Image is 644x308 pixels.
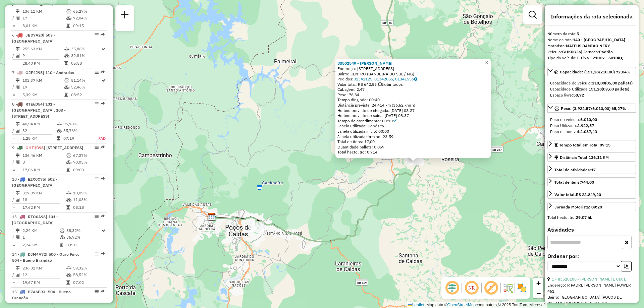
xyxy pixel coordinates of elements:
[547,177,636,186] a: Total de itens:744,00
[73,265,105,271] td: 59,32%
[581,49,613,54] span: | Jornada:
[378,82,403,87] span: Exibir todos
[95,252,99,256] em: Opções
[63,127,91,134] td: 35,76%
[12,177,57,188] span: 10 -
[73,196,105,203] td: 11,03%
[337,61,392,66] a: 83502549 - [PERSON_NAME]
[28,214,46,219] span: RTO0A96
[95,177,99,181] em: Opções
[16,122,20,126] i: Distância Total
[547,202,636,211] a: Jornada Motorista: 09:20
[547,55,636,61] div: Tipo do veículo:
[547,227,636,233] h4: Atividades
[12,167,15,173] td: =
[16,16,20,20] i: Total de Atividades
[591,167,596,172] strong: 17
[599,49,613,54] strong: Padrão
[547,43,636,49] div: Motorista:
[71,60,101,67] td: 05:58
[66,242,101,248] td: 03:01
[63,135,91,142] td: 07:19
[95,290,99,294] em: Opções
[425,303,426,307] span: |
[66,191,71,195] i: % de utilização do peso
[71,46,101,52] td: 35,86%
[533,278,543,288] a: Zoom in
[562,49,581,54] strong: GHK0G36
[22,227,59,234] td: 2,24 KM
[550,86,633,92] div: Capacidade Utilizada:
[605,80,633,85] strong: (05,00 pallets)
[101,33,105,37] em: Rota exportada
[483,280,499,296] span: Exibir rótulo
[71,52,101,59] td: 32,81%
[393,118,396,123] a: Com service time
[22,46,64,52] td: 255,63 KM
[16,273,20,277] i: Total de Atividades
[22,135,56,142] td: 1,28 KM
[22,159,66,166] td: 8
[73,204,105,211] td: 08:18
[12,127,15,134] td: /
[337,66,489,71] div: Endereço: [STREET_ADDRESS]
[12,271,15,278] td: /
[547,252,636,260] label: Ordenar por:
[60,229,65,233] i: % de utilização do peso
[581,180,594,185] strong: 744,00
[95,102,99,106] em: Opções
[73,15,105,21] td: 72,04%
[64,61,68,65] i: Tempo total em rota
[536,289,541,297] span: −
[337,134,489,139] div: Janela utilizada término: 23:59
[91,135,106,142] td: FAD
[66,227,101,234] td: 38,32%
[25,102,43,107] span: RTE6D54
[12,33,55,44] span: 6 -
[101,70,105,74] em: Rota exportada
[337,97,489,103] div: Tempo dirigindo: 00:40
[483,59,491,67] a: Close popup
[95,33,99,37] em: Opções
[337,76,489,82] div: Pedidos:
[12,252,79,263] span: | 500 - Ouro Fino, 504 - Bueno Brandão
[12,15,15,21] td: /
[73,152,105,159] td: 67,37%
[552,276,626,282] a: 1 - 83520108 - [PERSON_NAME] E CIA L
[66,266,71,270] i: % de utilização do peso
[101,252,105,256] em: Rota exportada
[547,114,636,137] div: Peso: (3.922,57/6.010,00) 65,27%
[73,22,105,29] td: 09:15
[16,47,20,51] i: Distância Total
[66,160,71,164] i: % de utilização da cubagem
[66,234,101,241] td: 36,92%
[22,190,66,196] td: 317,09 KM
[28,177,45,182] span: EZX0C75
[547,67,636,76] a: Capacidade: (151,28/210,00) 72,04%
[502,283,513,293] img: Fluxo de ruas
[95,145,99,149] em: Opções
[22,60,64,67] td: 28,40 KM
[592,80,605,85] strong: 210,00
[22,204,66,211] td: 17,62 KM
[101,214,105,219] em: Rota exportada
[22,167,66,173] td: 17,06 KM
[337,103,489,108] div: Distância prevista: 24,414 km (36,62 km/h)
[66,16,71,20] i: % de utilização da cubagem
[337,92,359,97] span: Peso: 76,34
[517,283,527,293] img: Exibir/Ocultar setores
[12,214,58,225] span: | 101 - [GEOGRAPHIC_DATA]
[101,145,105,149] em: Rota exportada
[12,102,66,119] span: 8 -
[547,214,636,221] div: Total hectolitro:
[66,168,70,172] i: Tempo total em rota
[12,135,15,142] td: =
[16,198,20,202] i: Total de Atividades
[95,214,99,219] em: Opções
[337,144,489,150] div: Quantidade pallets: 0,059
[12,252,79,263] span: 14 -
[66,153,71,158] i: % de utilização do peso
[25,33,43,38] span: JBD7A20
[547,37,636,43] div: Nome da rota:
